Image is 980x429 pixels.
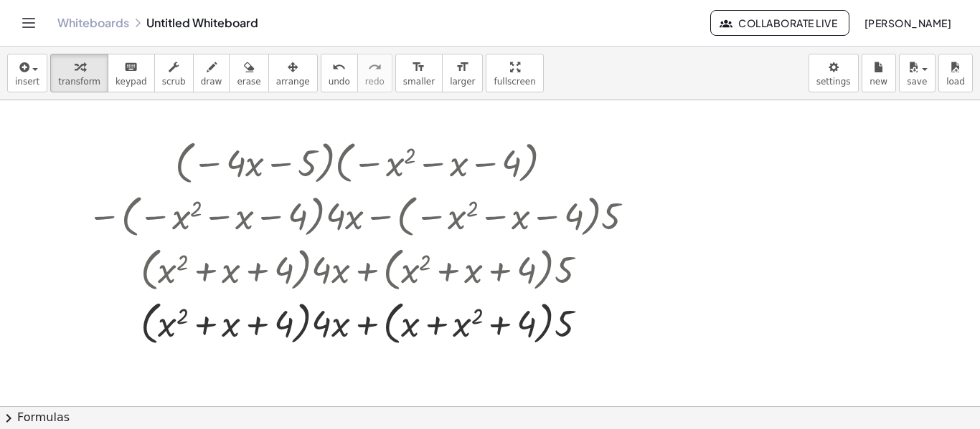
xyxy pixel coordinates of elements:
[193,54,230,92] button: draw
[486,54,543,92] button: fullscreen
[403,77,435,87] span: smaller
[412,59,425,76] i: format_size
[124,59,138,76] i: keyboard
[321,54,358,92] button: undoundo
[17,11,40,34] button: Toggle navigation
[946,77,965,87] span: load
[50,54,108,92] button: transform
[368,59,382,76] i: redo
[809,54,859,92] button: settings
[58,77,100,87] span: transform
[456,59,469,76] i: format_size
[329,77,350,87] span: undo
[816,77,851,87] span: settings
[357,54,392,92] button: redoredo
[15,77,39,87] span: insert
[276,77,310,87] span: arrange
[442,54,483,92] button: format_sizelarger
[494,77,535,87] span: fullscreen
[268,54,318,92] button: arrange
[116,77,147,87] span: keypad
[365,77,385,87] span: redo
[450,77,475,87] span: larger
[237,77,260,87] span: erase
[907,77,927,87] span: save
[57,16,129,30] a: Whiteboards
[154,54,194,92] button: scrub
[201,77,222,87] span: draw
[864,16,951,29] span: [PERSON_NAME]
[899,54,936,92] button: save
[229,54,268,92] button: erase
[710,10,849,36] button: Collaborate Live
[7,54,47,92] button: insert
[870,77,887,87] span: new
[395,54,443,92] button: format_sizesmaller
[938,54,973,92] button: load
[332,59,346,76] i: undo
[108,54,155,92] button: keyboardkeypad
[722,16,837,29] span: Collaborate Live
[862,54,896,92] button: new
[852,10,963,36] button: [PERSON_NAME]
[162,77,186,87] span: scrub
